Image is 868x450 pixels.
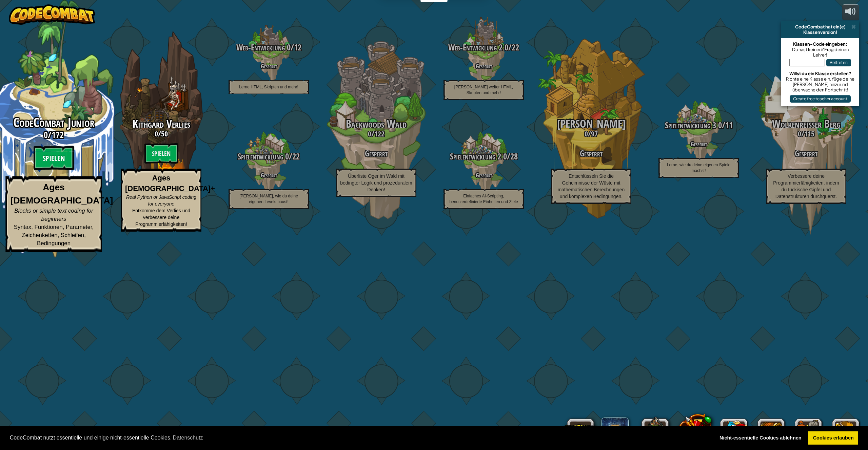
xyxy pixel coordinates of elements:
button: Lautstärke anpassen [842,4,859,20]
span: Wolkenreißer Berg [772,116,841,131]
h3: Gesperrt [752,149,860,158]
span: Einfaches AI-Scripting, benutzerdefinierte Einheiten und Ziele [449,194,518,204]
span: CodeCombat nutzt essentielle und einige nicht-essentielle Cookies. [10,433,710,443]
h4: Gesperrt [430,63,537,69]
span: Syntax, Funktionen, Parameter, Zeichenketten, Schleifen, Bedingungen [14,224,94,247]
div: Willst du ein Klasse erstellen? [785,71,856,76]
span: 11 [725,120,733,131]
span: Web-Entwicklung 2 [448,42,502,53]
span: Entkomme dem Verlies und verbessere deine Programmierfähigkeiten! [132,208,190,227]
span: Überliste Oger im Wald mit bedingter Logik und prozeduralem Denken! [340,173,412,192]
div: Complete previous world to unlock [107,21,215,236]
h3: Gesperrt [537,149,645,158]
h3: / [322,130,430,138]
btn: Spielen [144,143,178,164]
span: 12 [294,42,301,53]
div: Klassen-Code eingeben: [785,41,856,47]
span: 0 [368,129,371,139]
span: 0 [44,129,48,141]
span: Lerne HTML, Skripten und mehr! [239,85,298,89]
div: Du hast keinen? Frag deinen Lehrer! [785,47,856,58]
span: 172 [52,129,64,141]
h3: / [430,43,537,52]
span: 50 [161,129,168,139]
span: Spielentwicklung [238,151,283,162]
h3: / [215,152,322,161]
span: 0 [501,151,507,162]
span: 97 [591,129,598,139]
span: 0 [155,129,158,139]
span: 22 [512,42,519,53]
h3: / [645,121,752,130]
button: Create free teacher account [790,95,851,103]
button: Beitreten [826,59,851,66]
span: [PERSON_NAME] [557,116,626,131]
a: allow cookies [808,431,858,445]
h4: Gesperrt [215,172,322,178]
span: [PERSON_NAME], wie du deine eigenen Levels baust! [239,194,298,204]
span: 115 [804,129,814,139]
span: 0 [285,42,291,53]
span: Blocks or simple text coding for beginners [14,208,93,222]
span: Entschlüsseln Sie die Geheimnisse der Wüste mit mathematischen Berechnungen und komplexen Bedingu... [558,173,625,199]
h4: Gesperrt [215,63,322,69]
span: Spielentwicklung 2 [450,151,501,162]
h4: Gesperrt [430,172,537,178]
h3: / [107,130,215,138]
span: 0 [502,42,508,53]
span: Kithgard Verlies [133,116,190,131]
span: 22 [292,151,300,162]
strong: Ages [DEMOGRAPHIC_DATA]+ [125,174,215,193]
h3: / [430,152,537,161]
span: 0 [716,120,722,131]
img: CodeCombat - Learn how to code by playing a game [9,4,96,25]
span: Lerne, wie du deine eigenen Spiele machst! [667,163,730,173]
h3: / [752,130,860,138]
div: Richte eine Klasse ein, füge deine [PERSON_NAME] hinzu und überwache den Fortschritt! [785,76,856,92]
span: Web-Entwicklung [236,42,285,53]
a: deny cookies [715,431,806,445]
div: Klassenversion! [784,29,856,35]
span: 0 [585,129,588,139]
a: learn more about cookies [172,433,204,443]
span: 122 [374,129,384,139]
span: 0 [798,129,801,139]
h4: Gesperrt [645,141,752,147]
span: [PERSON_NAME] weiter HTML, Skripten und mehr! [454,85,513,95]
span: Verbessere deine Programmierfähigkeiten, indem du tückische Gipfel und Datenstrukturen durchquerst. [773,173,839,199]
span: Real Python or JavaScript coding for everyone [126,194,196,207]
h3: / [215,43,322,52]
span: 0 [283,151,289,162]
span: Spielentwicklung 3 [665,120,716,131]
div: CodeCombat hat ein(e) [784,24,856,29]
btn: Spielen [34,146,74,170]
span: Backwoods Wald [346,116,407,131]
span: CodeCombat Junior [13,114,94,131]
span: 28 [510,151,518,162]
h3: Gesperrt [322,149,430,158]
strong: Ages [DEMOGRAPHIC_DATA] [11,183,113,206]
h3: / [537,130,645,138]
